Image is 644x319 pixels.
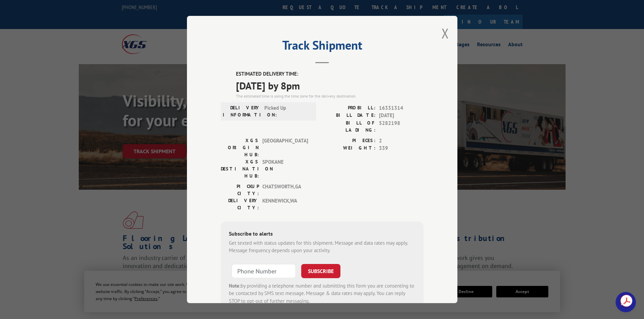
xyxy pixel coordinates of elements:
label: BILL DATE: [322,112,376,119]
span: CHATSWORTH , GA [262,183,308,197]
span: KENNEWICK , WA [262,197,308,211]
label: DELIVERY CITY: [221,197,259,211]
div: Get texted with status updates for this shipment. Message and data rates may apply. Message frequ... [229,239,415,255]
div: by providing a telephone number and submitting this form you are consenting to be contacted by SM... [229,282,415,305]
label: PIECES: [322,137,376,145]
label: BILL OF LADING: [322,119,376,134]
button: SUBSCRIBE [301,264,340,278]
div: The estimated time is using the time zone for the delivery destination. [236,93,424,99]
label: ESTIMATED DELIVERY TIME: [236,70,424,78]
span: SPOKANE [262,158,308,180]
div: Open chat [616,292,636,312]
button: Close modal [442,24,449,42]
span: [DATE] by 8pm [236,78,424,93]
div: Subscribe to alerts [229,230,415,239]
label: PICKUP CITY: [221,183,259,197]
span: [GEOGRAPHIC_DATA] [262,137,308,158]
span: 339 [379,144,424,152]
span: 5282198 [379,119,424,134]
label: XGS DESTINATION HUB: [221,158,259,180]
label: WEIGHT: [322,144,376,152]
h2: Track Shipment [221,41,424,53]
span: [DATE] [379,112,424,119]
span: 16331314 [379,104,424,112]
label: PROBILL: [322,104,376,112]
span: 2 [379,137,424,145]
label: XGS ORIGIN HUB: [221,137,259,158]
strong: Note: [229,283,241,289]
span: Picked Up [264,104,310,118]
label: DELIVERY INFORMATION: [223,104,261,118]
input: Phone Number [232,264,296,278]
